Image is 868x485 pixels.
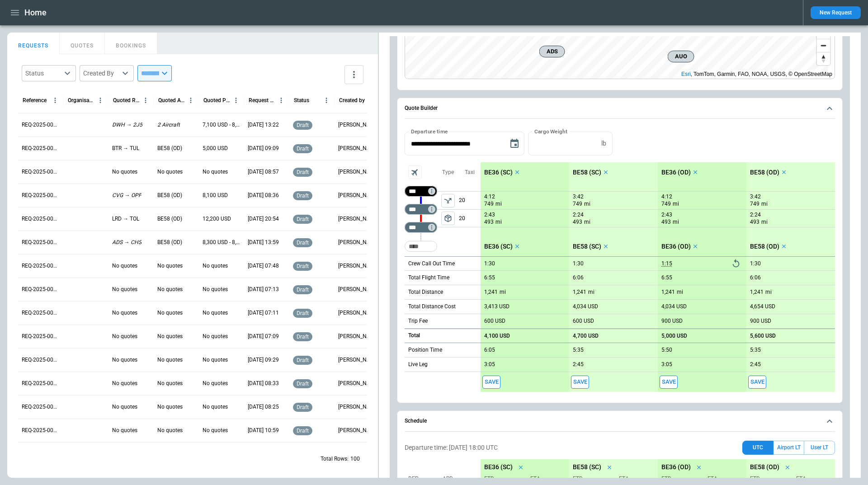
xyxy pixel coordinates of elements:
[573,274,584,281] p: 6:06
[338,168,376,176] p: Cady Howell
[817,52,830,65] button: Reset bearing to north
[443,214,453,223] span: package_2
[660,376,678,389] button: Save
[295,240,311,246] span: draft
[157,145,182,152] p: BE58 (OD)
[203,333,228,340] p: No quotes
[203,286,228,293] p: No quotes
[295,287,311,293] span: draft
[112,262,137,270] p: No quotes
[673,200,679,208] p: mi
[203,215,231,223] p: 12,200 USD
[112,356,137,364] p: No quotes
[248,262,279,270] p: 09/25/2025 07:48
[573,260,584,267] p: 1:30
[661,318,683,325] p: 900 USD
[112,239,142,246] p: ADS → CHS
[405,132,835,392] div: Quote Builder
[157,262,183,270] p: No quotes
[441,212,455,225] button: left aligned
[157,239,182,246] p: BE58 (OD)
[484,243,513,250] p: BE36 (SC)
[573,361,584,368] p: 2:45
[94,94,106,106] button: Organisation column menu
[661,361,672,368] p: 3:05
[157,380,183,387] p: No quotes
[112,168,137,176] p: No quotes
[405,98,835,119] button: Quote Builder
[408,346,442,354] p: Position Time
[750,361,761,368] p: 2:45
[49,94,61,106] button: Reference column menu
[295,216,311,222] span: draft
[672,52,690,61] span: AUO
[295,146,311,152] span: draft
[441,194,455,207] button: left aligned
[22,403,60,411] p: REQ-2025-000303
[22,262,60,270] p: REQ-2025-000309
[157,403,183,411] p: No quotes
[405,222,437,233] div: Too short
[22,427,60,434] p: REQ-2025-000302
[112,309,137,317] p: No quotes
[22,192,60,199] p: REQ-2025-000312
[750,289,764,296] p: 1,241
[185,94,197,106] button: Quoted Aircraft column menu
[661,212,672,218] p: 2:43
[22,215,60,223] p: REQ-2025-000311
[22,380,60,387] p: REQ-2025-000304
[765,288,772,296] p: mi
[248,309,279,317] p: 09/25/2025 07:11
[157,215,182,223] p: BE58 (OD)
[661,347,672,353] p: 5:50
[443,475,474,483] p: Arr
[405,204,437,215] div: Too short
[339,97,365,104] div: Created by
[481,162,835,392] div: scrollable content
[484,169,513,176] p: BE36 (SC)
[774,441,804,455] button: Airport LT
[661,218,671,226] p: 493
[484,463,513,471] p: BE36 (SC)
[157,427,183,434] p: No quotes
[573,475,612,483] p: ETD
[338,262,376,270] p: Cady Howell
[484,333,510,339] p: 4,100 USD
[441,212,455,225] span: Type of sector
[203,427,228,434] p: No quotes
[405,105,438,111] h6: Quote Builder
[275,94,287,106] button: Request Created At (UTC-05:00) column menu
[742,441,774,455] button: UTC
[408,317,428,325] p: Trip Fee
[482,376,500,389] button: Save
[295,169,311,175] span: draft
[203,121,241,129] p: 7,100 USD - 8,100 USD
[295,381,311,387] span: draft
[338,145,376,152] p: Ben Gundermann
[60,33,105,54] button: QUOTES
[203,262,228,270] p: No quotes
[405,186,437,197] div: Not found
[673,218,679,226] p: mi
[661,463,691,471] p: BE36 (OD)
[22,309,60,317] p: REQ-2025-000307
[22,168,60,176] p: REQ-2025-000313
[484,303,509,310] p: 3,413 USD
[112,145,139,152] p: BTR → TUL
[22,356,60,364] p: REQ-2025-000305
[750,218,759,226] p: 493
[729,257,743,270] button: Reset
[248,333,279,340] p: 09/25/2025 07:09
[677,288,683,296] p: mi
[761,200,768,208] p: mi
[573,347,584,353] p: 5:35
[295,357,311,363] span: draft
[505,135,524,153] button: Choose date, selected date is Oct 1, 2025
[573,463,601,471] p: BE58 (SC)
[484,200,494,208] p: 749
[157,121,180,129] p: 2 Aircraft
[112,427,137,434] p: No quotes
[408,333,420,339] h6: Total
[573,318,594,325] p: 600 USD
[408,274,449,282] p: Total Flight Time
